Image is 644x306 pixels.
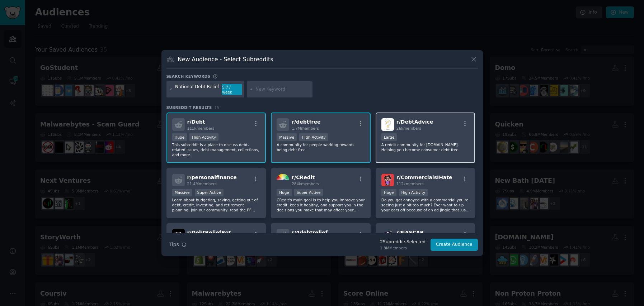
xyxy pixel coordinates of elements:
[292,182,319,186] span: 284k members
[172,142,260,157] p: This subreddit is a place to discuss debt-related issues, debt management, collections, and more.
[277,133,297,141] div: Massive
[222,84,242,95] div: 5.7 / week
[277,197,365,212] p: CRedit's main goal is to help you improve your credit, keep it healthy, and support you in the de...
[187,126,215,130] span: 111k members
[431,239,478,251] button: Create Audience
[380,239,426,245] div: 2 Subreddit s Selected
[396,174,452,180] span: r/ CommercialsIHate
[292,126,319,130] span: 1.7M members
[292,230,328,235] span: r/ 4debtrelief
[178,56,273,63] h3: New Audience - Select Subreddits
[175,84,219,95] div: National Debt Relief
[195,189,224,196] div: Super Active
[381,174,394,186] img: CommercialsIHate
[166,105,212,110] span: Subreddit Results
[396,126,421,130] span: 26k members
[396,230,424,235] span: r/ NASCAR
[187,182,217,186] span: 21.4M members
[381,118,394,131] img: DebtAdvice
[277,142,365,152] p: A community for people working towards being debt free.
[380,245,426,250] div: 1.8M Members
[381,133,397,141] div: Large
[187,174,237,180] span: r/ personalfinance
[166,74,211,79] h3: Search keywords
[381,229,394,242] img: NASCAR
[277,189,292,196] div: Huge
[172,229,185,242] img: DebtReliefBot
[187,230,231,235] span: r/ DebtReliefBot
[292,174,315,180] span: r/ CRedit
[189,133,218,141] div: High Activity
[396,119,433,125] span: r/ DebtAdvice
[172,189,192,196] div: Massive
[294,189,323,196] div: Super Active
[255,86,310,93] input: New Keyword
[166,238,189,251] button: Tips
[381,197,470,212] p: Do you get annoyed with a commercial you're seeing just a bit too much? Ever want to rip your ear...
[172,197,260,212] p: Learn about budgeting, saving, getting out of debt, credit, investing, and retirement planning. J...
[277,174,289,186] img: CRedit
[381,142,470,152] p: A reddit community for [DOMAIN_NAME]. Helping you become consumer debt free.
[299,133,328,141] div: High Activity
[399,189,428,196] div: High Activity
[292,119,320,125] span: r/ debtfree
[381,189,396,196] div: Huge
[215,105,220,110] span: 15
[187,119,205,125] span: r/ Debt
[396,182,424,186] span: 112k members
[169,241,179,248] span: Tips
[172,133,187,141] div: Huge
